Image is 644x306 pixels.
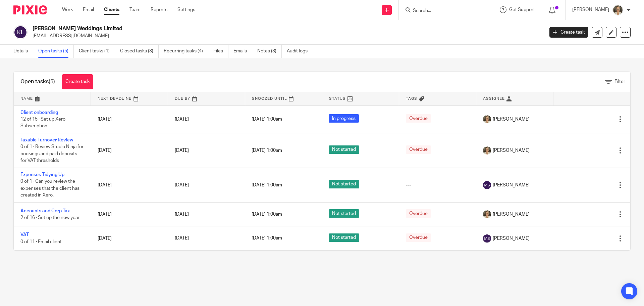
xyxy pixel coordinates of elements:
img: svg%3E [483,234,491,243]
a: Taxable Turnover Review [20,138,73,142]
img: Pixie [13,5,47,14]
span: 12 of 15 · Set up Xero Subscription [20,117,65,129]
td: [DATE] [91,226,168,250]
span: Get Support [509,7,535,12]
span: 0 of 1 · Can you review the expenses that the client has created in Xero. [20,179,79,198]
span: Overdue [406,209,431,218]
td: [DATE] [91,203,168,226]
img: Pete%20with%20glasses.jpg [483,210,491,218]
a: Email [83,6,94,13]
a: Settings [177,6,195,13]
span: Snoozed Until [252,97,287,100]
span: [PERSON_NAME] [493,182,530,188]
a: Expenses Tidying Up [20,172,64,177]
span: [DATE] [175,148,189,153]
span: Not started [329,145,359,154]
td: [DATE] [91,168,168,203]
span: 2 of 16 · Set up the new year [20,215,79,220]
p: [PERSON_NAME] [572,6,609,13]
span: [DATE] 1:00am [252,212,282,217]
img: Pete%20with%20glasses.jpg [483,115,491,123]
span: [PERSON_NAME] [493,235,530,242]
img: Pete%20with%20glasses.jpg [612,5,623,15]
a: Closed tasks (3) [120,45,159,58]
span: 0 of 11 · Email client [20,239,62,244]
span: Not started [329,209,359,218]
a: Client tasks (1) [79,45,115,58]
span: [DATE] [175,212,189,217]
a: Emails [233,45,252,58]
span: Not started [329,233,359,242]
span: [DATE] 1:00am [252,148,282,153]
p: [EMAIL_ADDRESS][DOMAIN_NAME] [33,33,539,39]
input: Search [412,8,473,14]
img: Pete%20with%20glasses.jpg [483,146,491,155]
span: [DATE] 1:00am [252,236,282,241]
h1: Open tasks [20,78,55,85]
a: Team [129,6,141,13]
span: 0 of 1 · Review Studio Ninja for bookings and paid deposits for VAT thresholds [20,145,84,163]
a: Clients [104,6,119,13]
span: [PERSON_NAME] [493,147,530,154]
a: Notes (3) [257,45,282,58]
span: Tags [406,97,417,100]
span: [PERSON_NAME] [493,116,530,123]
a: Reports [151,6,167,13]
span: Overdue [406,114,431,123]
td: [DATE] [91,133,168,168]
span: [DATE] [175,117,189,122]
span: [PERSON_NAME] [493,211,530,218]
img: svg%3E [13,25,28,39]
td: [DATE] [91,105,168,133]
span: [DATE] 1:00am [252,117,282,122]
a: Files [213,45,228,58]
span: (5) [49,79,55,84]
span: Overdue [406,145,431,154]
a: VAT [20,232,29,237]
a: Recurring tasks (4) [164,45,208,58]
span: Status [329,97,346,100]
h2: [PERSON_NAME] Weddings Limited [33,25,438,32]
span: [DATE] [175,183,189,187]
a: Work [62,6,73,13]
a: Accounts and Corp Tax [20,209,70,213]
a: Client onboarding [20,110,58,115]
a: Open tasks (5) [38,45,74,58]
span: [DATE] 1:00am [252,183,282,187]
img: svg%3E [483,181,491,189]
div: --- [406,182,470,188]
a: Create task [549,27,588,38]
a: Audit logs [287,45,313,58]
span: Filter [614,79,625,84]
a: Details [13,45,33,58]
span: Not started [329,180,359,188]
span: Overdue [406,233,431,242]
span: [DATE] [175,236,189,241]
span: In progress [329,114,359,123]
a: Create task [62,74,93,89]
